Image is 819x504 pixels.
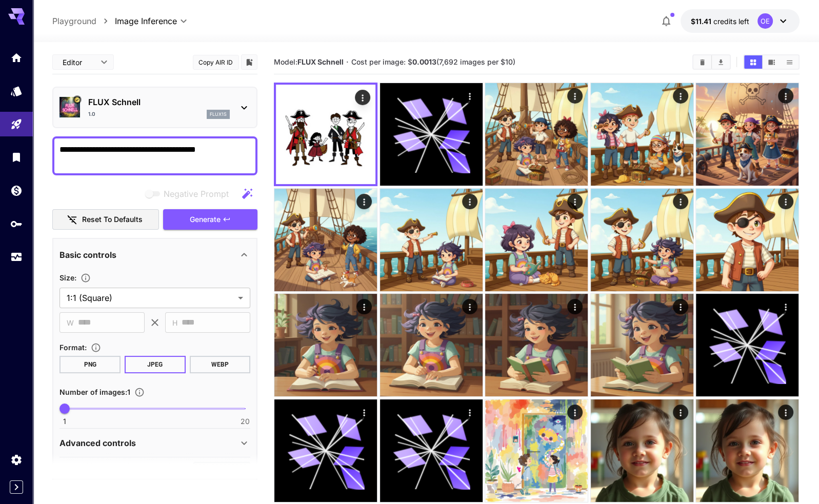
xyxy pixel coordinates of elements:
[67,317,74,329] span: W
[59,243,250,267] div: Basic controls
[52,209,159,230] button: Reset to defaults
[193,55,239,70] button: Copy AIR ID
[276,85,375,184] img: 9k=
[462,88,477,104] div: Actions
[591,83,693,186] img: 2Q==
[63,57,94,68] span: Editor
[485,294,588,396] img: Z
[210,111,227,118] p: flux1s
[241,416,250,427] span: 20
[59,356,121,373] button: PNG
[88,110,95,118] p: 1.0
[591,294,693,396] img: Z
[757,13,773,29] div: OE
[59,92,250,123] div: Certified Model – Vetted for best performance and includes a commercial license.FLUX Schnell1.0fl...
[568,194,583,209] div: Actions
[172,317,177,329] span: H
[67,292,234,304] span: 1:1 (Square)
[52,15,96,27] a: Playground
[10,118,23,131] div: Playground
[274,189,377,291] img: Z
[696,189,798,291] img: 2Q==
[59,249,116,261] p: Basic controls
[673,299,688,314] div: Actions
[351,57,515,66] span: Cost per image: $ (7,692 images per $10)
[297,57,344,66] b: FLUX Schnell
[87,342,105,353] button: Choose the file format for the output image.
[568,299,583,314] div: Actions
[357,405,372,420] div: Actions
[88,96,230,108] p: FLUX Schnell
[59,431,250,455] div: Advanced controls
[681,9,800,33] button: $11.41103OE
[130,387,149,397] button: Specify how many images to generate in a single request. Each image generation will be charged se...
[245,56,254,68] button: Add to library
[462,405,477,420] div: Actions
[10,151,23,164] div: Library
[274,57,344,66] span: Model:
[59,273,76,282] span: Size :
[781,55,798,69] button: Show images in list view
[10,480,23,494] button: Expand sidebar
[778,405,794,420] div: Actions
[673,194,688,209] div: Actions
[696,83,798,186] img: 2Q==
[673,405,688,420] div: Actions
[73,96,82,104] button: Certified Model – Vetted for best performance and includes a commercial license.
[485,399,588,502] img: 9k=
[591,189,693,291] img: 2Q==
[59,343,87,352] span: Format :
[10,85,23,97] div: Models
[164,188,229,200] span: Negative Prompt
[190,356,251,373] button: WEBP
[76,273,95,283] button: Adjust the dimensions of the generated image by specifying its width and height in pixels, or sel...
[778,299,794,314] div: Actions
[52,15,115,27] nav: breadcrumb
[10,184,23,197] div: Wallet
[357,299,372,314] div: Actions
[462,194,477,209] div: Actions
[568,405,583,420] div: Actions
[673,88,688,104] div: Actions
[63,416,66,427] span: 1
[778,88,794,104] div: Actions
[691,17,713,26] span: $11.41
[712,55,730,69] button: Download All
[10,453,23,466] div: Settings
[462,299,477,314] div: Actions
[696,399,798,502] img: Xa1cHh4X4WpWMIhgfy0nOqF1i+eab9ED8M5cD3Z2qoAAAAAA
[713,17,749,26] span: credits left
[59,437,136,449] p: Advanced controls
[10,51,23,64] div: Home
[763,55,781,69] button: Show images in video view
[125,356,186,373] button: JPEG
[357,194,372,209] div: Actions
[115,15,177,27] span: Image Inference
[380,294,483,396] img: Z
[143,187,237,200] span: Negative prompts are not compatible with the selected model.
[485,189,588,291] img: Z
[190,213,221,226] span: Generate
[568,88,583,104] div: Actions
[10,217,23,230] div: API Keys
[346,56,349,68] p: ·
[743,54,800,70] div: Show images in grid viewShow images in video viewShow images in list view
[485,83,588,186] img: Z
[274,294,377,396] img: Z
[693,55,711,69] button: Clear Images
[744,55,762,69] button: Show images in grid view
[691,16,749,27] div: $11.41103
[10,251,23,264] div: Usage
[412,57,436,66] b: 0.0013
[59,388,130,396] span: Number of images : 1
[355,90,371,105] div: Actions
[778,194,794,209] div: Actions
[692,54,731,70] div: Clear ImagesDownload All
[163,209,257,230] button: Generate
[591,399,693,502] img: NulpREwwda6qV9TATsI4fDomTbCiOVJqvTuHQQ3+hg0r2beUyfdZZWSIWF5aLMLHwAY7Lt01c5ZZDdpR1KgfFVhkZXrklHYe1...
[380,189,483,291] img: Z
